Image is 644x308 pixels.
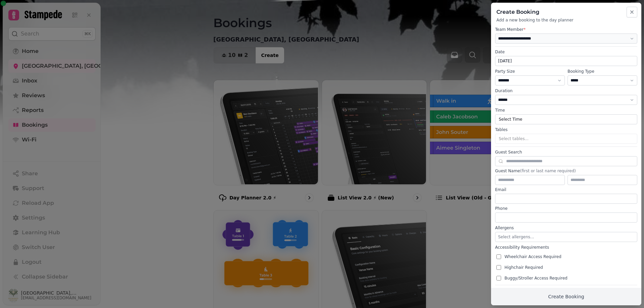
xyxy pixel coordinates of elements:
span: (first or last name required) [520,169,576,173]
button: [DATE] [495,56,637,66]
label: Booking Type [568,69,637,74]
span: Select allergens... [498,235,534,239]
label: Date [495,49,637,55]
span: Buggy/Stroller Access Required [504,275,568,281]
button: Select tables... [495,134,637,144]
label: Email [495,187,637,192]
input: Highchair Required [496,265,501,270]
label: Tables [495,127,637,132]
label: Phone [495,206,637,211]
input: Wheelchair Access Required [496,254,501,259]
label: Guest Name [495,168,637,174]
label: Team Member [495,27,637,32]
button: Select Time [495,114,637,124]
label: Time [495,108,637,113]
span: Wheelchair Access Required [504,254,561,259]
input: Buggy/Stroller Access Required [496,276,501,281]
button: Create Booking [491,288,641,305]
button: Select allergens... [495,232,637,242]
span: Highchair Required [504,265,543,270]
label: Duration [495,88,637,94]
label: Accessibility Requirements [495,245,637,250]
label: Allergens [495,225,637,231]
label: Guest Search [495,149,637,155]
h2: Create Booking [496,8,636,16]
label: Party Size [495,69,565,74]
p: Add a new booking to the day planner [496,17,636,23]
